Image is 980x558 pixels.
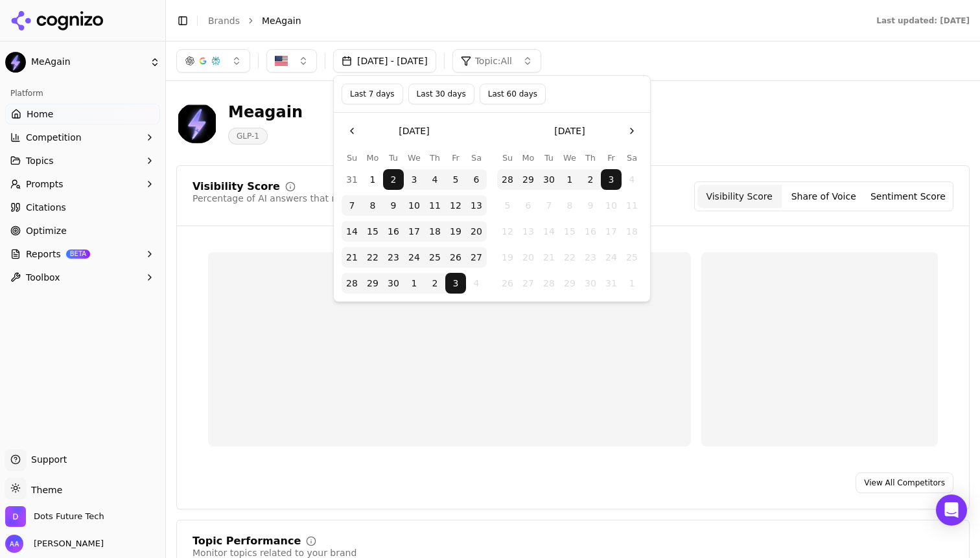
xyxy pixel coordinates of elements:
[5,150,160,171] button: Topics
[362,221,383,242] button: Monday, September 15th, 2025, selected
[518,169,539,190] button: Monday, September 29th, 2025, selected
[383,152,404,164] th: Tuesday
[425,195,445,216] button: Thursday, September 11th, 2025, selected
[466,195,487,216] button: Saturday, September 13th, 2025, selected
[208,14,850,27] nav: breadcrumb
[404,169,425,190] button: Wednesday, September 3rd, 2025, selected
[342,121,362,141] button: Go to the Previous Month
[480,84,546,104] button: Last 60 days
[518,152,539,164] th: Monday
[342,152,487,294] table: September 2025
[425,273,445,294] button: Thursday, October 2nd, 2025, selected
[26,178,64,191] span: Prompts
[26,453,67,466] span: Support
[856,472,953,493] a: View All Competitors
[466,247,487,268] button: Saturday, September 27th, 2025, selected
[5,535,104,553] button: Open user button
[275,54,288,67] img: United States
[26,131,82,144] span: Competition
[228,128,268,145] span: GLP-1
[497,152,518,164] th: Sunday
[5,220,160,241] a: Optimize
[31,56,145,68] span: MeAgain
[445,247,466,268] button: Friday, September 26th, 2025, selected
[404,152,425,164] th: Wednesday
[5,506,104,527] button: Open organization switcher
[404,195,425,216] button: Wednesday, September 10th, 2025, selected
[445,152,466,164] th: Friday
[445,273,466,294] button: Today, Friday, October 3rd, 2025, selected
[228,102,303,122] div: Meagain
[580,152,601,164] th: Thursday
[622,152,642,164] th: Saturday
[425,247,445,268] button: Thursday, September 25th, 2025, selected
[5,104,160,124] a: Home
[192,181,280,192] div: Visibility Score
[362,169,383,190] button: Monday, September 1st, 2025
[404,273,425,294] button: Wednesday, October 1st, 2025, selected
[580,169,601,190] button: Thursday, October 2nd, 2025, selected
[559,169,580,190] button: Wednesday, October 1st, 2025, selected
[383,247,404,268] button: Tuesday, September 23rd, 2025, selected
[5,127,160,148] button: Competition
[475,54,512,67] span: Topic: All
[876,16,970,26] div: Last updated: [DATE]
[622,121,642,141] button: Go to the Next Month
[383,195,404,216] button: Tuesday, September 9th, 2025, selected
[601,169,622,190] button: Today, Friday, October 3rd, 2025, selected
[497,152,642,294] table: October 2025
[383,169,404,190] button: Tuesday, September 2nd, 2025, selected
[29,538,104,550] span: [PERSON_NAME]
[539,169,559,190] button: Tuesday, September 30th, 2025, selected
[408,84,474,104] button: Last 30 days
[342,221,362,242] button: Sunday, September 14th, 2025, selected
[5,506,26,527] img: Dots Future Tech
[362,195,383,216] button: Monday, September 8th, 2025, selected
[866,185,950,208] button: Sentiment Score
[466,169,487,190] button: Saturday, September 6th, 2025, selected
[497,169,518,190] button: Sunday, September 28th, 2025, selected
[5,267,160,288] button: Toolbox
[5,535,23,553] img: Ameer Asghar
[5,52,26,73] img: MeAgain
[559,152,580,164] th: Wednesday
[26,485,62,495] span: Theme
[342,247,362,268] button: Sunday, September 21st, 2025, selected
[34,511,104,522] span: Dots Future Tech
[27,108,53,121] span: Home
[5,197,160,218] a: Citations
[342,195,362,216] button: Sunday, September 7th, 2025, selected
[342,273,362,294] button: Sunday, September 28th, 2025, selected
[425,152,445,164] th: Thursday
[425,221,445,242] button: Thursday, September 18th, 2025, selected
[262,14,301,27] span: MeAgain
[383,221,404,242] button: Tuesday, September 16th, 2025, selected
[425,169,445,190] button: Thursday, September 4th, 2025, selected
[342,169,362,190] button: Sunday, August 31st, 2025
[404,247,425,268] button: Wednesday, September 24th, 2025, selected
[445,221,466,242] button: Friday, September 19th, 2025, selected
[26,201,66,214] span: Citations
[26,224,67,237] span: Optimize
[208,16,240,26] a: Brands
[333,49,436,73] button: [DATE] - [DATE]
[445,195,466,216] button: Friday, September 12th, 2025, selected
[362,152,383,164] th: Monday
[383,273,404,294] button: Tuesday, September 30th, 2025, selected
[5,83,160,104] div: Platform
[362,273,383,294] button: Monday, September 29th, 2025, selected
[697,185,782,208] button: Visibility Score
[5,174,160,194] button: Prompts
[26,271,60,284] span: Toolbox
[362,247,383,268] button: Monday, September 22nd, 2025, selected
[342,152,362,164] th: Sunday
[445,169,466,190] button: Friday, September 5th, 2025, selected
[936,494,967,526] div: Open Intercom Messenger
[342,84,403,104] button: Last 7 days
[192,536,301,546] div: Topic Performance
[192,192,422,205] div: Percentage of AI answers that mention your brand
[176,102,218,144] img: MeAgain
[782,185,866,208] button: Share of Voice
[26,248,61,261] span: Reports
[66,250,90,259] span: BETA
